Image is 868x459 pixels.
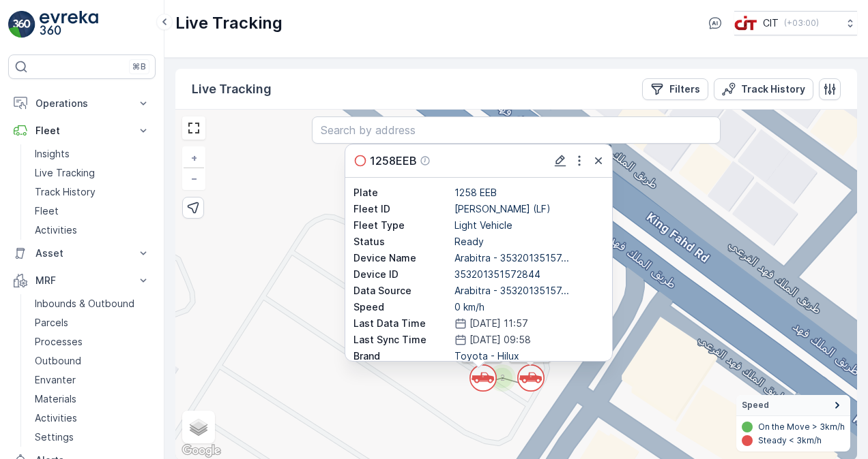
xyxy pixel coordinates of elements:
[353,202,452,216] p: Fleet ID
[192,80,272,99] p: Live Tracking
[454,235,604,249] p: Ready
[191,172,198,184] span: −
[353,349,452,363] p: Brand
[353,284,452,298] p: Data Source
[35,223,77,237] p: Activities
[469,317,528,330] p: [DATE] 11:57
[734,11,857,35] button: CIT(+03:00)
[669,82,700,96] p: Filters
[784,18,819,29] p: ( +03:00 )
[8,117,156,144] button: Fleet
[29,370,156,390] a: Envanter
[29,294,156,313] a: Inbounds & Outbound
[763,16,779,30] p: CIT
[184,412,214,442] a: Layers
[312,116,721,144] input: Search by address
[35,430,74,444] p: Settings
[35,124,128,138] p: Fleet
[8,240,156,267] button: Asset
[29,332,156,351] a: Processes
[454,219,604,232] p: Light Vehicle
[191,152,197,163] span: +
[353,317,452,330] p: Last Data Time
[29,144,156,163] a: Insights
[469,333,531,347] p: [DATE] 09:58
[35,204,59,218] p: Fleet
[517,364,535,385] div: `
[454,202,604,216] p: [PERSON_NAME] (LF)
[29,202,156,221] a: Fleet
[454,268,604,281] p: 353201351572844
[353,219,452,232] p: Fleet Type
[35,185,96,199] p: Track History
[29,351,156,370] a: Outbound
[35,316,68,330] p: Parcels
[175,12,283,34] p: Live Tracking
[35,97,128,110] p: Operations
[736,395,850,416] summary: Speed
[35,392,76,406] p: Materials
[500,373,505,383] span: 2
[35,166,95,180] p: Live Tracking
[132,61,146,72] p: ⌘B
[8,90,156,117] button: Operations
[758,422,845,432] p: On the Move > 3km/h
[35,373,76,387] p: Envanter
[29,428,156,447] a: Settings
[370,153,417,169] p: 1258EEB
[353,186,452,200] p: Plate
[29,390,156,409] a: Materials
[353,333,452,347] p: Last Sync Time
[758,435,822,446] p: Steady < 3km/h
[469,364,487,385] div: `
[454,186,604,200] p: 1258 EEB
[734,16,757,31] img: cit-logo_pOk6rL0.png
[454,284,604,298] p: Arabitra - 35320135157...
[714,78,813,100] button: Track History
[35,247,128,260] p: Asset
[741,82,805,96] p: Track History
[454,349,604,363] p: Toyota - Hilux
[40,11,98,38] img: logo_light-DOdMpM7g.png
[517,364,545,392] svg: `
[489,364,516,392] div: 2
[29,313,156,332] a: Parcels
[35,411,77,425] p: Activities
[29,409,156,428] a: Activities
[469,364,497,392] svg: `
[35,274,128,287] p: MRF
[353,251,452,265] p: Device Name
[742,400,769,411] span: Speed
[35,147,70,161] p: Insights
[35,335,83,349] p: Processes
[35,297,134,311] p: Inbounds & Outbound
[8,267,156,294] button: MRF
[184,148,204,168] a: Zoom In
[353,235,452,249] p: Status
[8,11,35,38] img: logo
[454,251,604,265] p: Arabitra - 35320135157...
[353,300,452,314] p: Speed
[454,300,604,314] p: 0 km/h
[29,183,156,202] a: Track History
[184,118,204,138] a: View Fullscreen
[184,168,204,189] a: Zoom Out
[29,163,156,183] a: Live Tracking
[642,78,708,100] button: Filters
[353,268,452,281] p: Device ID
[29,221,156,240] a: Activities
[35,354,81,368] p: Outbound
